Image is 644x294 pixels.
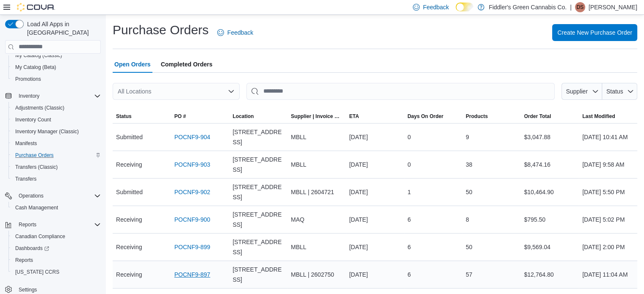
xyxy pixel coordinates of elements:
span: 50 [466,242,473,252]
a: Manifests [12,138,40,148]
div: $9,569.04 [521,239,579,256]
button: PO # [171,110,229,123]
span: Inventory Count [12,115,101,125]
span: Reports [12,255,101,265]
span: Create New Purchase Order [557,28,632,37]
a: [US_STATE] CCRS [12,267,63,277]
button: Transfers (Classic) [8,161,104,173]
h1: Purchase Orders [113,22,209,38]
button: Location [229,110,287,123]
a: Feedback [214,24,257,41]
span: 6 [407,269,411,280]
button: Operations [2,190,104,202]
a: POCNF9-900 [174,214,210,225]
button: Create New Purchase Order [552,24,637,41]
input: Dark Mode [456,3,473,11]
span: Transfers (Classic) [15,164,58,170]
span: Purchase Orders [15,152,54,159]
a: Adjustments (Classic) [12,103,68,113]
button: Reports [15,220,40,230]
span: Products [466,113,488,120]
span: Feedback [423,3,449,11]
span: My Catalog (Beta) [15,64,56,71]
span: Last Modified [582,113,615,120]
button: Status [113,110,171,123]
a: POCNF9-902 [174,187,210,197]
span: Operations [19,192,44,199]
span: Manifests [15,140,37,147]
span: Days On Order [407,113,443,120]
span: Adjustments (Classic) [15,104,64,111]
span: 0 [407,132,411,142]
span: 57 [466,269,473,280]
span: Inventory Count [15,116,51,123]
span: Cash Management [15,204,58,211]
span: Open Orders [114,56,151,73]
span: Inventory [19,93,39,99]
span: Submitted [116,132,143,142]
div: $8,474.16 [521,156,579,173]
span: Inventory [15,91,101,101]
a: Reports [12,255,36,265]
button: Manifests [8,137,104,149]
button: My Catalog (Classic) [8,49,104,61]
span: Promotions [12,74,101,84]
div: Location [232,113,254,120]
span: Supplier | Invoice Number [291,113,343,120]
a: Dashboards [12,243,53,253]
span: Reports [19,221,36,228]
div: MAQ [287,211,346,228]
div: [DATE] 9:58 AM [579,156,637,173]
div: $10,464.90 [521,184,579,201]
button: Inventory Manager (Classic) [8,126,104,137]
span: My Catalog (Beta) [12,62,101,72]
button: Order Total [521,110,579,123]
button: Operations [15,191,47,201]
a: POCNF9-903 [174,159,210,170]
span: Completed Orders [161,56,213,73]
span: 1 [407,187,411,197]
div: MBLL [287,239,346,256]
span: Dashboards [12,243,101,253]
span: PO # [174,113,186,120]
span: Reports [15,220,101,230]
span: 38 [466,159,473,170]
button: My Catalog (Beta) [8,61,104,73]
a: Inventory Manager (Classic) [12,126,82,137]
span: 6 [407,214,411,225]
span: 0 [407,159,411,170]
a: POCNF9-899 [174,242,210,252]
span: [STREET_ADDRESS] [232,209,284,230]
button: Purchase Orders [8,149,104,161]
div: [DATE] 2:00 PM [579,239,637,256]
div: [DATE] [346,184,404,201]
button: Canadian Compliance [8,231,104,242]
button: Status [602,83,637,100]
span: Transfers [15,176,36,182]
a: My Catalog (Classic) [12,50,66,60]
span: 50 [466,187,473,197]
div: MBLL [287,129,346,146]
a: Inventory Count [12,115,55,125]
span: Feedback [227,28,253,37]
span: [STREET_ADDRESS] [232,127,284,147]
span: Inventory Manager (Classic) [12,126,101,137]
span: Supplier [566,88,588,95]
span: Dashboards [15,245,49,252]
span: Order Total [524,113,551,120]
a: Transfers [12,174,40,184]
span: Status [606,88,623,95]
div: [DATE] 11:04 AM [579,266,637,283]
div: [DATE] [346,266,404,283]
button: Promotions [8,73,104,85]
div: $12,764.80 [521,266,579,283]
div: [DATE] [346,129,404,146]
button: Reports [2,219,104,231]
span: Load All Apps in [GEOGRAPHIC_DATA] [24,20,101,37]
a: Dashboards [8,242,104,254]
span: 8 [466,214,469,225]
div: MBLL | 2604721 [287,184,346,201]
a: POCNF9-904 [174,132,210,142]
span: Promotions [15,76,41,82]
